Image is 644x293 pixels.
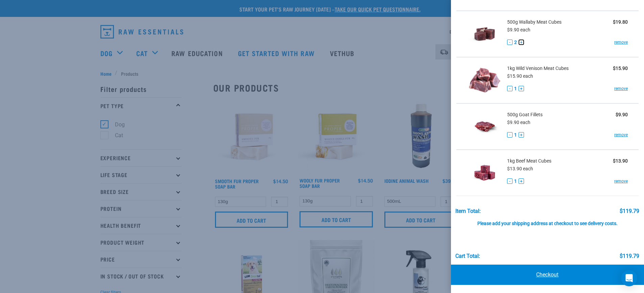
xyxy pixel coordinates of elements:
span: 1 [514,178,517,185]
button: - [507,178,512,184]
span: 1kg Beef Meat Cubes [507,157,551,165]
span: $13.90 each [507,166,533,171]
span: 1 [514,85,517,92]
button: - [507,86,512,91]
strong: $9.90 [616,112,628,117]
span: 1 [514,131,517,139]
span: 1kg Wild Venison Meat Cubes [507,65,569,72]
button: - [507,132,512,138]
img: Beef Meat Cubes [467,155,502,190]
div: Item Total: [455,208,481,214]
button: + [519,86,524,91]
img: Goat Fillets [467,109,502,144]
div: $119.79 [620,253,639,259]
strong: $13.90 [613,158,628,164]
div: Please add your shipping address at checkout to see delivery costs. [455,214,639,226]
span: 500g Wallaby Meat Cubes [507,19,562,26]
div: Open Intercom Messenger [621,270,637,286]
div: $119.79 [620,208,639,214]
span: 500g Goat Fillets [507,111,543,118]
a: remove [614,132,628,138]
button: + [519,132,524,138]
a: remove [614,39,628,45]
img: Wallaby Meat Cubes [467,17,502,51]
span: $9.90 each [507,27,530,32]
span: $15.90 each [507,73,533,79]
img: Wild Venison Meat Cubes [467,63,502,98]
strong: $15.90 [613,66,628,71]
span: 2 [514,39,517,46]
span: $9.90 each [507,120,530,125]
button: + [519,178,524,184]
strong: $19.80 [613,19,628,25]
a: remove [614,86,628,92]
a: remove [614,178,628,184]
button: + [519,40,524,45]
button: - [507,40,512,45]
div: Cart total: [455,253,480,259]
